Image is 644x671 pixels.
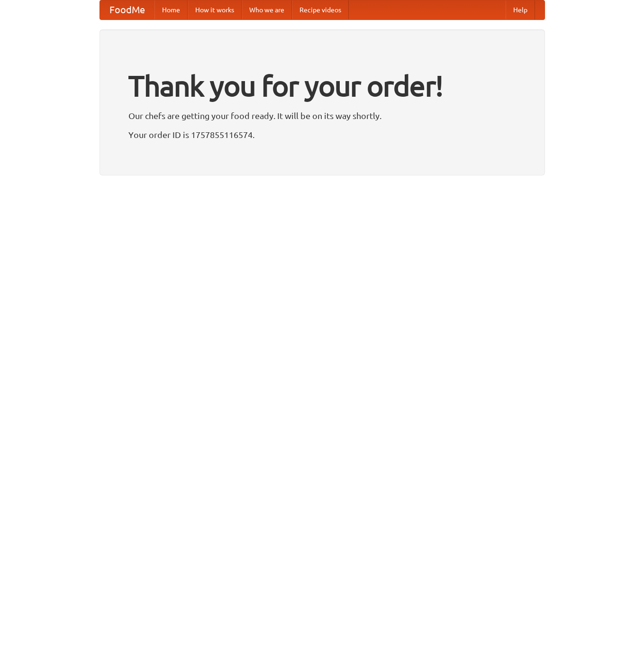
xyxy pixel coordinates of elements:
a: Help [506,0,535,19]
p: Our chefs are getting your food ready. It will be on its way shortly. [128,109,516,123]
p: Your order ID is 1757855116574. [128,128,516,142]
a: FoodMe [100,0,154,19]
a: Home [154,0,188,19]
a: Recipe videos [292,0,349,19]
a: Who we are [242,0,292,19]
h1: Thank you for your order! [128,63,516,109]
a: How it works [188,0,242,19]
